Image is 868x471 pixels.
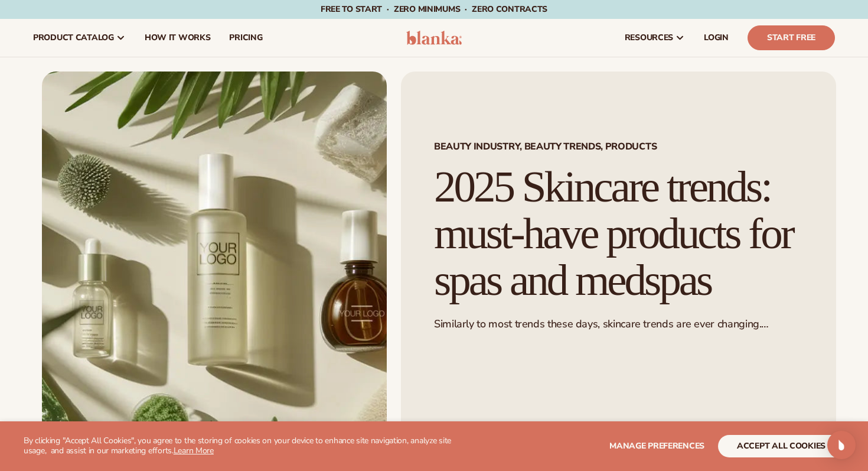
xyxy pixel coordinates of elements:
p: Similarly to most trends these days, skincare trends are ever changing. [434,317,803,331]
img: Medi-spa private products with high margins laid out with natural elements [42,72,387,453]
a: LOGIN [694,19,738,57]
img: logo [406,31,462,45]
span: resources [625,33,673,43]
span: Manage preferences [609,440,704,451]
span: Beauty industry, Beauty trends, Products [434,142,803,151]
span: pricing [229,33,262,43]
a: How It Works [135,19,220,57]
span: How It Works [145,33,211,43]
div: Open Intercom Messenger [827,431,856,459]
a: resources [615,19,694,57]
button: Manage preferences [609,435,704,457]
span: LOGIN [704,33,729,43]
span: product catalog [33,33,114,43]
p: By clicking "Accept All Cookies", you agree to the storing of cookies on your device to enhance s... [24,436,461,456]
button: accept all cookies [718,435,844,457]
a: Learn More [174,445,214,456]
a: pricing [220,19,272,57]
a: Start Free [748,25,835,50]
span: Free to start · ZERO minimums · ZERO contracts [321,4,547,15]
a: product catalog [24,19,135,57]
h1: 2025 Skincare trends: must-have products for spas and medspas [434,164,803,303]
